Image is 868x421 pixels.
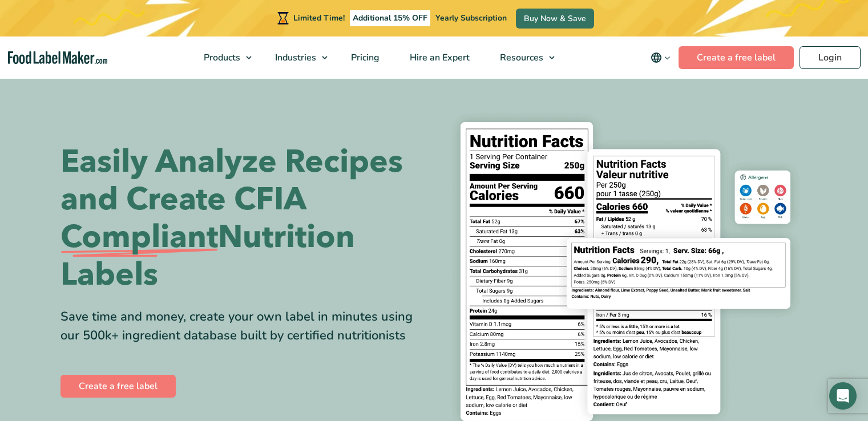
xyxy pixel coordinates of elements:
span: Pricing [348,51,381,64]
a: Hire an Expert [395,37,482,79]
h1: Easily Analyze Recipes and Create CFIA Nutrition Labels [60,143,426,294]
a: Resources [485,37,560,79]
span: Limited Time! [293,13,345,23]
a: Login [800,46,861,69]
a: Industries [260,37,333,79]
a: Buy Now & Save [516,9,594,29]
span: Compliant [60,218,218,256]
span: Additional 15% OFF [350,10,430,26]
span: Industries [272,51,317,64]
a: Products [189,37,257,79]
a: Create a free label [60,375,176,398]
span: Products [200,51,241,64]
span: Resources [496,51,544,64]
div: Save time and money, create your own label in minutes using our 500k+ ingredient database built b... [60,307,426,345]
span: Hire an Expert [406,51,471,64]
a: Pricing [336,37,392,79]
div: Open Intercom Messenger [829,382,857,410]
span: Yearly Subscription [435,13,507,23]
a: Create a free label [679,46,794,69]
